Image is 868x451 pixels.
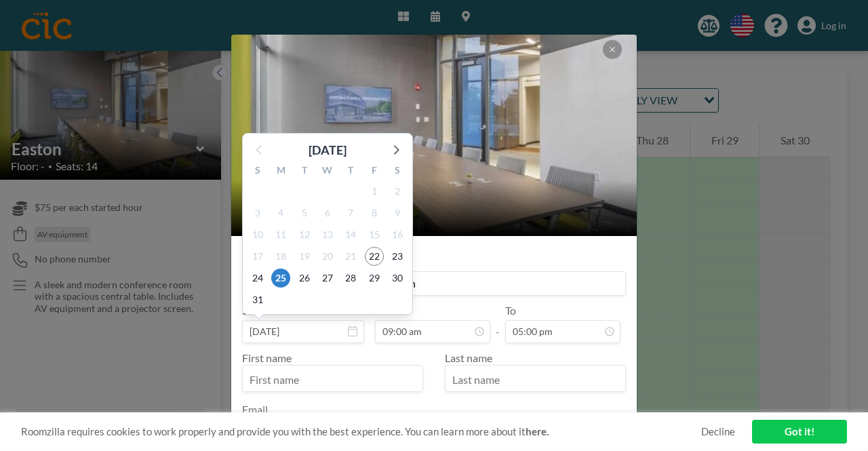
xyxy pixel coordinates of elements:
span: Wednesday, August 20, 2025 [318,247,337,266]
span: Monday, August 11, 2025 [271,225,290,244]
span: Saturday, August 9, 2025 [388,203,407,222]
span: Sunday, August 24, 2025 [248,269,267,288]
span: Wednesday, August 13, 2025 [318,225,337,244]
span: Sunday, August 10, 2025 [248,225,267,244]
div: [DATE] [309,140,347,159]
label: Last name [445,351,492,364]
div: W [316,163,339,180]
span: Sunday, August 3, 2025 [248,203,267,222]
span: Tuesday, August 26, 2025 [295,269,314,288]
div: S [386,163,409,180]
span: Wednesday, August 6, 2025 [318,203,337,222]
span: Wednesday, August 27, 2025 [318,269,337,288]
span: Friday, August 29, 2025 [365,269,384,288]
a: here. [526,425,549,437]
span: Saturday, August 23, 2025 [388,247,407,266]
span: - [496,309,500,338]
div: M [269,163,292,180]
a: Decline [701,425,735,438]
span: Thursday, August 14, 2025 [341,225,360,244]
div: T [339,163,362,180]
span: Sunday, August 31, 2025 [248,290,267,309]
span: Friday, August 8, 2025 [365,203,384,222]
span: Saturday, August 2, 2025 [388,182,407,201]
span: Thursday, August 21, 2025 [341,247,360,266]
span: Friday, August 22, 2025 [365,247,384,266]
span: Tuesday, August 19, 2025 [295,247,314,266]
label: First name [242,351,292,364]
span: Tuesday, August 5, 2025 [295,203,314,222]
h2: Easton [248,191,622,212]
span: Friday, August 1, 2025 [365,182,384,201]
input: Last name [446,368,625,391]
label: To [505,304,516,317]
div: T [293,163,316,180]
input: First name [243,368,422,391]
div: S [246,163,269,180]
label: Email [242,403,268,416]
a: Got it! [752,420,847,444]
span: Roomzilla requires cookies to work properly and provide you with the best experience. You can lea... [21,425,701,438]
span: Tuesday, August 12, 2025 [295,225,314,244]
span: Saturday, August 30, 2025 [388,269,407,288]
span: Thursday, August 28, 2025 [341,269,360,288]
span: Sunday, August 17, 2025 [248,247,267,266]
span: Thursday, August 7, 2025 [341,203,360,222]
span: Monday, August 18, 2025 [271,247,290,266]
span: Monday, August 25, 2025 [271,269,290,288]
div: F [362,163,385,180]
input: Guest reservation [243,272,625,295]
span: Friday, August 15, 2025 [365,225,384,244]
span: Monday, August 4, 2025 [271,203,290,222]
span: Saturday, August 16, 2025 [388,225,407,244]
